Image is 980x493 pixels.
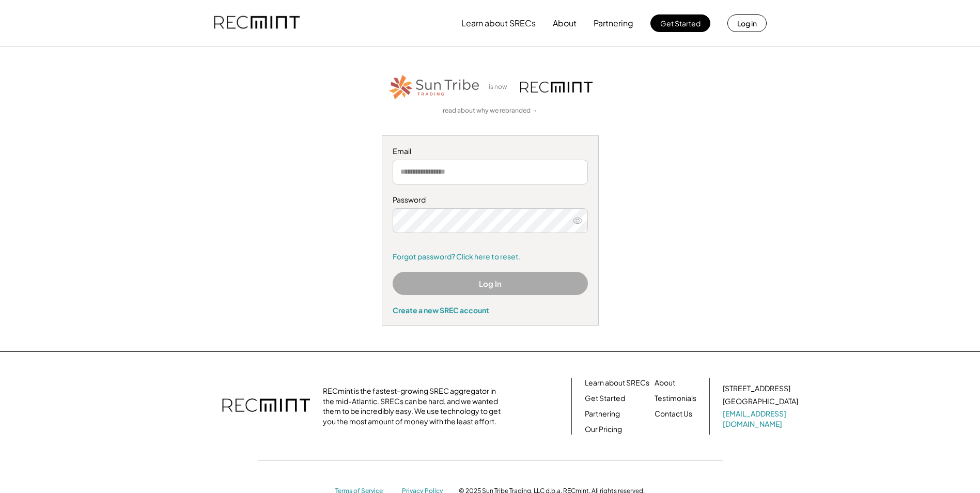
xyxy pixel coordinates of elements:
a: Our Pricing [585,424,622,435]
button: Log in [727,14,767,32]
div: is now [486,83,515,91]
button: Learn about SRECs [461,13,536,34]
button: About [553,13,577,34]
a: Testimonials [655,393,696,404]
div: Create a new SREC account [393,305,588,315]
button: Get Started [650,14,710,32]
a: Get Started [585,393,625,404]
a: About [655,378,675,388]
img: STT_Horizontal_Logo%2B-%2BColor.png [388,73,481,101]
a: Partnering [585,409,620,419]
button: Partnering [594,13,633,34]
img: recmint-logotype%403x.png [214,6,300,41]
a: Learn about SRECs [585,378,649,388]
button: Log In [393,272,588,295]
img: recmint-logotype%403x.png [520,82,593,93]
div: [GEOGRAPHIC_DATA] [723,396,798,407]
div: Password [393,195,588,205]
a: read about why we rebranded → [443,106,538,115]
div: [STREET_ADDRESS] [723,383,790,394]
a: Contact Us [655,409,692,419]
div: Email [393,146,588,157]
img: recmint-logotype%403x.png [222,388,310,424]
a: Forgot password? Click here to reset. [393,252,588,262]
a: [EMAIL_ADDRESS][DOMAIN_NAME] [723,409,800,429]
div: RECmint is the fastest-growing SREC aggregator in the mid-Atlantic. SRECs can be hard, and we wan... [323,386,506,426]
